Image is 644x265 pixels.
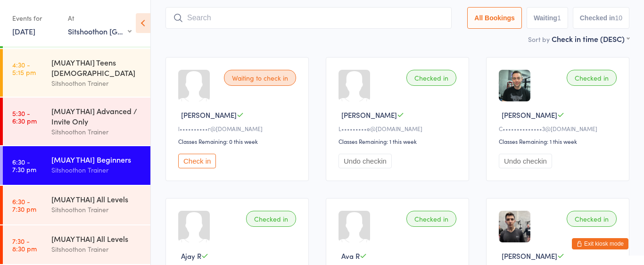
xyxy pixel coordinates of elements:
[12,237,37,252] time: 7:30 - 8:30 pm
[12,61,36,76] time: 4:30 - 5:15 pm
[502,110,557,120] span: [PERSON_NAME]
[339,154,392,168] button: Undo checkin
[552,33,629,44] div: Check in time (DESC)
[51,154,142,165] div: [MUAY THAI] Beginners
[467,7,522,29] button: All Bookings
[68,26,132,36] div: Sitshoothon [GEOGRAPHIC_DATA]
[3,98,150,145] a: 5:30 -6:30 pm[MUAY THAI] Advanced / Invite OnlySitshoothon Trainer
[12,26,35,36] a: [DATE]
[3,225,150,264] a: 7:30 -8:30 pm[MUAY THAI] All LevelsSitshoothon Trainer
[499,124,619,132] div: C••••••••••••••3@[DOMAIN_NAME]
[499,211,530,242] img: image1720766041.png
[3,146,150,185] a: 6:30 -7:30 pm[MUAY THAI] BeginnersSitshoothon Trainer
[499,137,619,145] div: Classes Remaining: 1 this week
[406,211,456,227] div: Checked in
[557,14,561,22] div: 1
[178,154,216,168] button: Check in
[51,126,142,137] div: Sitshoothon Trainer
[12,198,36,213] time: 6:30 - 7:30 pm
[51,165,142,175] div: Sitshoothon Trainer
[12,10,58,26] div: Events for
[502,251,557,261] span: [PERSON_NAME]
[181,110,237,120] span: [PERSON_NAME]
[51,194,142,204] div: [MUAY THAI] All Levels
[341,110,397,120] span: [PERSON_NAME]
[573,7,629,29] button: Checked in10
[528,34,550,44] label: Sort by
[181,251,201,261] span: Ajay R
[12,109,37,124] time: 5:30 - 6:30 pm
[51,244,142,255] div: Sitshoothon Trainer
[178,124,299,132] div: l••••••••••r@[DOMAIN_NAME]
[499,154,552,168] button: Undo checkin
[567,211,617,227] div: Checked in
[51,204,142,215] div: Sitshoothon Trainer
[178,137,299,145] div: Classes Remaining: 0 this week
[68,10,132,26] div: At
[246,211,296,227] div: Checked in
[51,57,142,78] div: [MUAY THAI] Teens [DEMOGRAPHIC_DATA]
[224,70,296,86] div: Waiting to check in
[51,78,142,89] div: Sitshoothon Trainer
[51,106,142,126] div: [MUAY THAI] Advanced / Invite Only
[3,49,150,97] a: 4:30 -5:15 pm[MUAY THAI] Teens [DEMOGRAPHIC_DATA]Sitshoothon Trainer
[341,251,360,261] span: Ava R
[406,70,456,86] div: Checked in
[527,7,568,29] button: Waiting1
[339,137,459,145] div: Classes Remaining: 1 this week
[3,186,150,224] a: 6:30 -7:30 pm[MUAY THAI] All LevelsSitshoothon Trainer
[567,70,617,86] div: Checked in
[51,233,142,244] div: [MUAY THAI] All Levels
[615,14,622,22] div: 10
[12,158,36,173] time: 6:30 - 7:30 pm
[165,7,452,29] input: Search
[572,238,628,249] button: Exit kiosk mode
[499,70,530,101] img: image1724056292.png
[339,124,459,132] div: L•••••••••e@[DOMAIN_NAME]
